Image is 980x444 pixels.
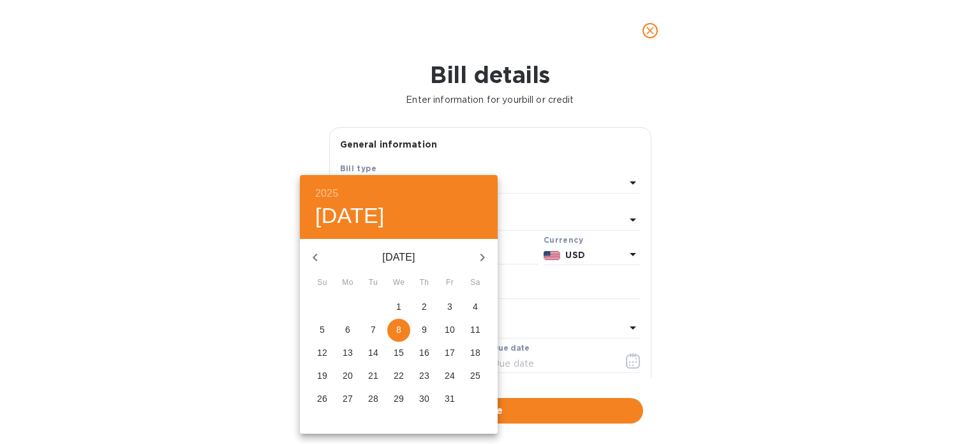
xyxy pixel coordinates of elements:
[394,392,404,405] p: 29
[438,296,461,319] button: 3
[387,296,410,319] button: 1
[464,319,487,342] button: 11
[343,369,353,382] p: 20
[419,369,429,382] p: 23
[317,369,327,382] p: 19
[413,277,436,289] span: Th
[419,346,429,359] p: 16
[413,365,436,388] button: 23
[387,277,410,289] span: We
[394,369,404,382] p: 22
[336,277,359,289] span: Mo
[362,342,385,365] button: 14
[311,388,334,411] button: 26
[470,346,480,359] p: 18
[311,342,334,365] button: 12
[317,346,327,359] p: 12
[311,277,334,289] span: Su
[315,185,338,203] button: 2025
[317,392,327,405] p: 26
[368,392,378,405] p: 28
[315,203,385,229] button: [DATE]
[396,323,401,336] p: 8
[387,365,410,388] button: 22
[362,365,385,388] button: 21
[343,346,353,359] p: 13
[387,388,410,411] button: 29
[470,323,480,336] p: 11
[438,277,461,289] span: Fr
[445,392,455,405] p: 31
[396,300,401,313] p: 1
[445,369,455,382] p: 24
[413,388,436,411] button: 30
[438,342,461,365] button: 17
[362,388,385,411] button: 28
[387,342,410,365] button: 15
[445,323,455,336] p: 10
[464,277,487,289] span: Sa
[336,365,359,388] button: 20
[438,319,461,342] button: 10
[464,342,487,365] button: 18
[311,319,334,342] button: 5
[336,342,359,365] button: 13
[464,296,487,319] button: 4
[368,369,378,382] p: 21
[311,365,334,388] button: 19
[447,300,452,313] p: 3
[362,319,385,342] button: 7
[473,300,478,313] p: 4
[422,300,427,313] p: 2
[362,277,385,289] span: Tu
[387,319,410,342] button: 8
[345,323,350,336] p: 6
[336,319,359,342] button: 6
[330,250,467,265] p: [DATE]
[422,323,427,336] p: 9
[413,296,436,319] button: 2
[320,323,325,336] p: 5
[413,342,436,365] button: 16
[470,369,480,382] p: 25
[419,392,429,405] p: 30
[413,319,436,342] button: 9
[445,346,455,359] p: 17
[368,346,378,359] p: 14
[464,365,487,388] button: 25
[343,392,353,405] p: 27
[371,323,376,336] p: 7
[438,365,461,388] button: 24
[336,388,359,411] button: 27
[394,346,404,359] p: 15
[438,388,461,411] button: 31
